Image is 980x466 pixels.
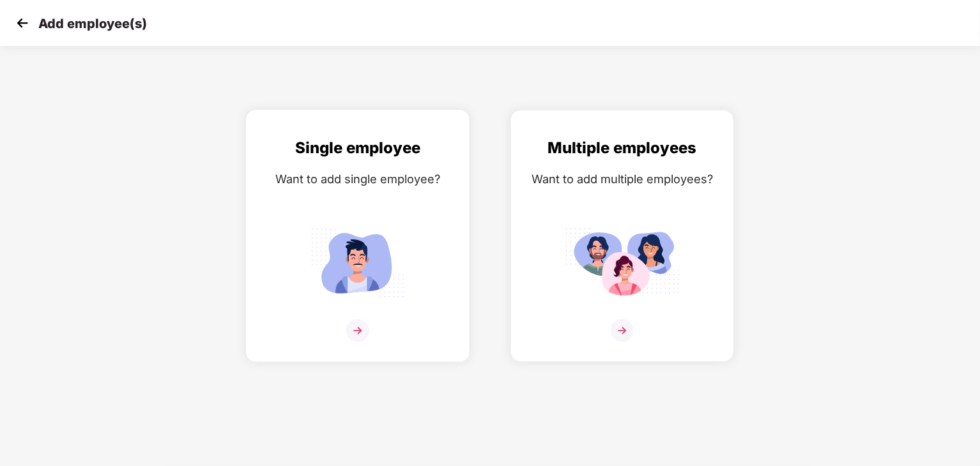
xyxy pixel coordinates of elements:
[346,319,369,342] img: svg+xml;base64,PHN2ZyB4bWxucz0iaHR0cDovL3d3dy53My5vcmcvMjAwMC9zdmciIHdpZHRoPSIzNiIgaGVpZ2h0PSIzNi...
[38,16,147,31] p: Add employee(s)
[259,136,456,160] div: Single employee
[611,319,634,342] img: svg+xml;base64,PHN2ZyB4bWxucz0iaHR0cDovL3d3dy53My5vcmcvMjAwMC9zdmciIHdpZHRoPSIzNiIgaGVpZ2h0PSIzNi...
[565,223,680,303] img: svg+xml;base64,PHN2ZyB4bWxucz0iaHR0cDovL3d3dy53My5vcmcvMjAwMC9zdmciIGlkPSJNdWx0aXBsZV9lbXBsb3llZS...
[300,223,415,303] img: svg+xml;base64,PHN2ZyB4bWxucz0iaHR0cDovL3d3dy53My5vcmcvMjAwMC9zdmciIGlkPSJTaW5nbGVfZW1wbG95ZWUiIH...
[259,170,456,188] div: Want to add single employee?
[524,136,721,160] div: Multiple employees
[13,13,32,33] img: svg+xml;base64,PHN2ZyB4bWxucz0iaHR0cDovL3d3dy53My5vcmcvMjAwMC9zdmciIHdpZHRoPSIzMCIgaGVpZ2h0PSIzMC...
[524,170,721,188] div: Want to add multiple employees?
